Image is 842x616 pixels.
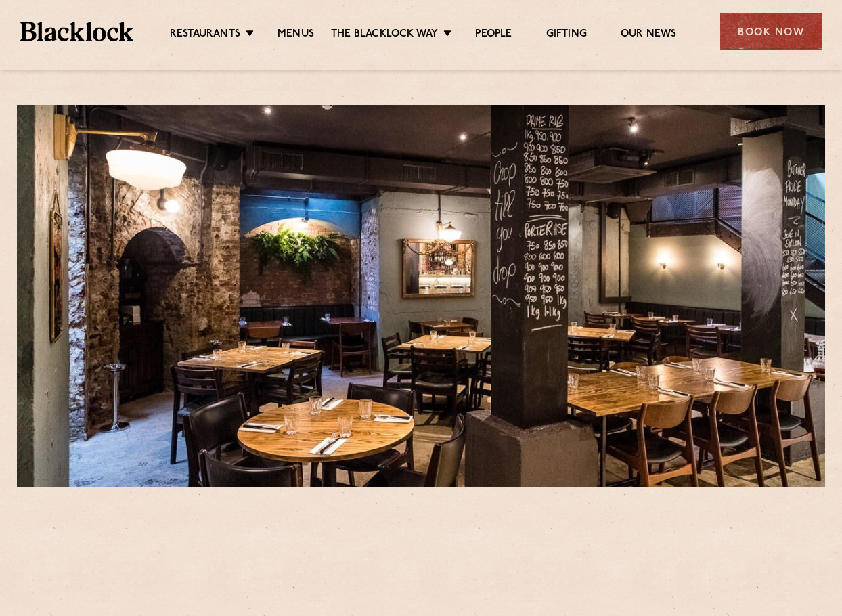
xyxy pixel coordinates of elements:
a: People [475,28,512,43]
a: Our News [621,28,677,43]
div: Book Now [720,13,822,50]
a: Restaurants [170,28,240,43]
a: Menus [278,28,314,43]
a: Gifting [546,28,587,43]
a: The Blacklock Way [331,28,438,43]
img: BL_Textured_Logo-footer-cropped.svg [20,22,133,41]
